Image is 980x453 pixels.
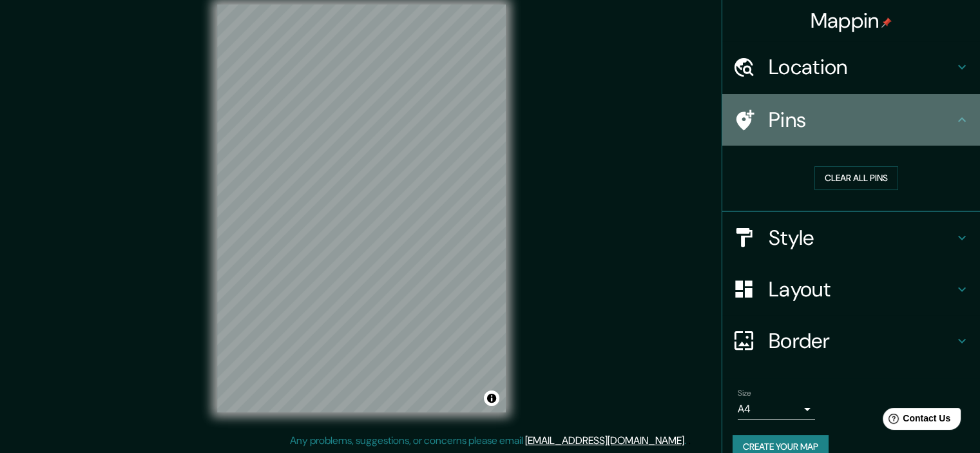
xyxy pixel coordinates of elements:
[722,212,980,264] div: Style
[738,387,751,398] label: Size
[769,276,954,302] h4: Layout
[290,433,686,448] p: Any problems, suggestions, or concerns please email .
[722,264,980,315] div: Layout
[217,5,506,412] canvas: Map
[814,166,898,190] button: Clear all pins
[525,434,684,447] a: [EMAIL_ADDRESS][DOMAIN_NAME]
[722,315,980,367] div: Border
[769,54,954,80] h4: Location
[769,328,954,354] h4: Border
[865,403,966,439] iframe: Help widget launcher
[686,433,688,448] div: .
[881,17,892,28] img: pin-icon.png
[769,225,954,251] h4: Style
[722,94,980,146] div: Pins
[722,41,980,93] div: Location
[769,107,954,133] h4: Pins
[688,433,691,448] div: .
[811,8,892,34] h4: Mappin
[738,399,815,419] div: A4
[484,390,499,406] button: Toggle attribution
